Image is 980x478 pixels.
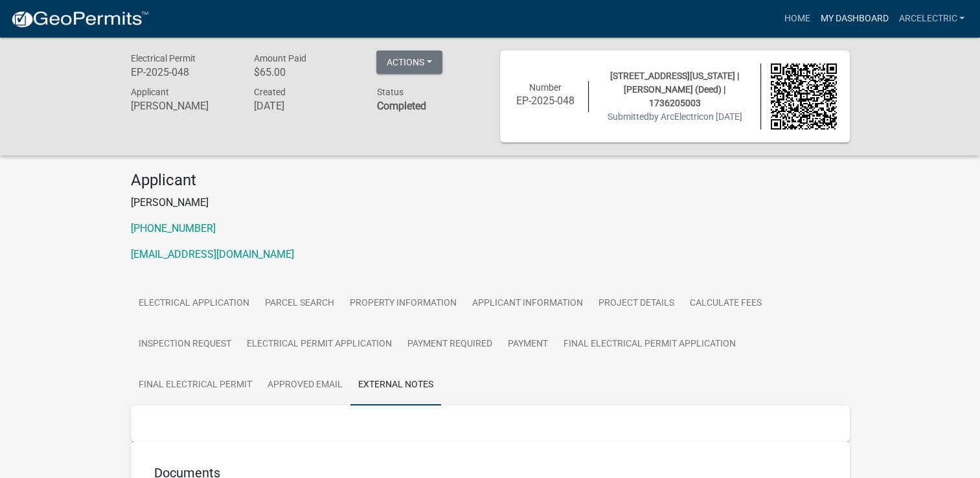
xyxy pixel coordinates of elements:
a: Final Electrical Permit Application [556,324,744,365]
a: My Dashboard [815,6,893,31]
span: Number [529,82,562,93]
span: by ArcElectric [649,111,703,122]
a: Approved Email [260,365,350,406]
p: [PERSON_NAME] [131,195,850,211]
a: Payment Required [400,324,500,365]
a: Property Information [342,283,464,324]
h6: EP-2025-048 [513,95,579,107]
a: Payment [500,324,556,365]
span: Amount Paid [253,53,306,63]
span: Electrical Permit [131,53,196,63]
a: External Notes [350,365,441,406]
h6: EP-2025-048 [131,66,234,78]
span: Submitted on [DATE] [608,111,742,122]
a: [PHONE_NUMBER] [131,222,216,234]
span: Created [253,87,285,97]
a: Project Details [591,283,682,324]
a: Final Electrical Permit [131,365,260,406]
span: Status [376,87,403,97]
img: QR code [771,63,837,130]
a: Applicant Information [464,283,591,324]
span: Applicant [131,87,169,97]
button: Actions [376,51,442,74]
h6: [DATE] [253,100,357,112]
a: Electrical Application [131,283,257,324]
a: Inspection Request [131,324,239,365]
a: [EMAIL_ADDRESS][DOMAIN_NAME] [131,248,294,260]
h6: $65.00 [253,66,357,78]
h4: Applicant [131,171,850,190]
a: Electrical Permit Application [239,324,400,365]
a: ArcElectric [893,6,970,31]
a: Home [779,6,815,31]
h6: [PERSON_NAME] [131,100,234,112]
a: Calculate Fees [682,283,769,324]
a: Parcel search [257,283,342,324]
strong: Completed [376,100,426,112]
span: [STREET_ADDRESS][US_STATE] | [PERSON_NAME] (Deed) | 1736205003 [610,71,739,108]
